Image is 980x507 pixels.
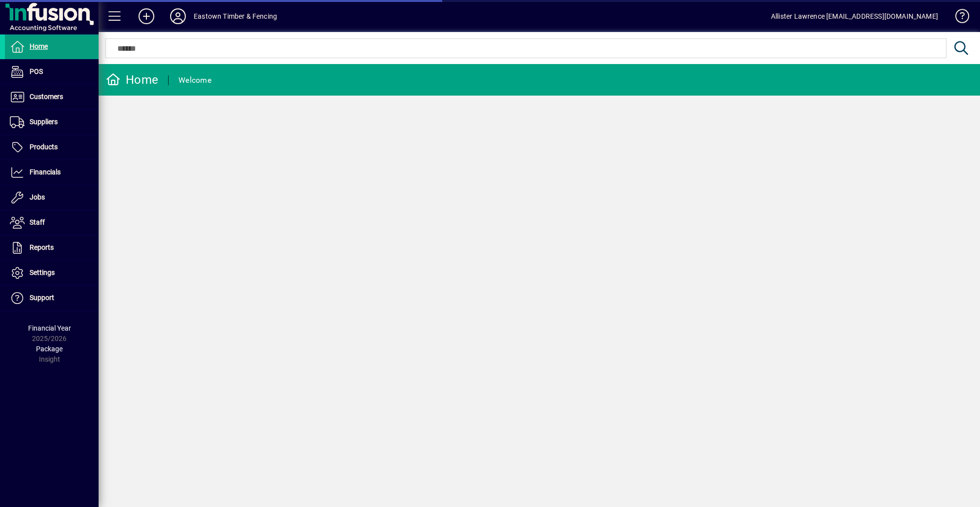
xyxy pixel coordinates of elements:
[5,85,99,109] a: Customers
[30,269,55,276] span: Settings
[5,135,99,160] a: Products
[30,294,54,302] span: Support
[30,143,58,151] span: Products
[30,168,61,176] span: Financials
[30,68,43,75] span: POS
[162,7,194,25] button: Profile
[771,8,938,24] div: Allister Lawrence [EMAIL_ADDRESS][DOMAIN_NAME]
[30,243,54,251] span: Reports
[131,7,162,25] button: Add
[30,118,58,126] span: Suppliers
[5,160,99,185] a: Financials
[5,60,99,84] a: POS
[5,210,99,235] a: Staff
[28,324,71,332] span: Financial Year
[5,110,99,135] a: Suppliers
[5,261,99,285] a: Settings
[30,193,45,201] span: Jobs
[36,345,63,353] span: Package
[5,286,99,310] a: Support
[178,72,211,88] div: Welcome
[30,93,63,101] span: Customers
[948,2,968,34] a: Knowledge Base
[194,8,277,24] div: Eastown Timber & Fencing
[30,218,45,226] span: Staff
[106,72,158,88] div: Home
[5,236,99,260] a: Reports
[5,185,99,210] a: Jobs
[30,42,48,50] span: Home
